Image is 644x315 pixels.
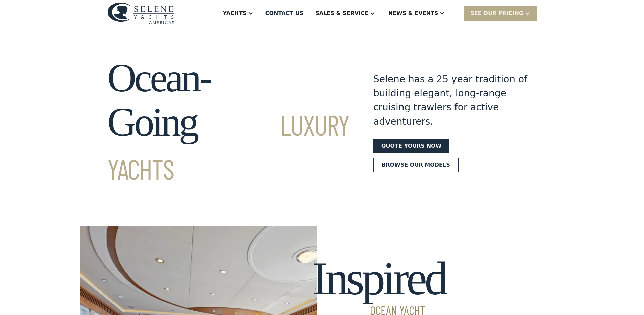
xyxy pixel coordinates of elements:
[373,158,459,172] a: Browse our models
[107,107,349,185] span: Luxury Yachts
[223,9,247,17] div: Yachts
[470,9,523,17] div: SEE Our Pricing
[388,9,438,17] div: News & EVENTS
[265,9,304,17] div: Contact US
[464,6,537,20] div: SEE Our Pricing
[373,139,449,153] a: Quote yours now
[107,2,174,24] img: logo
[315,9,368,17] div: Sales & Service
[373,72,528,129] div: Selene has a 25 year tradition of building elegant, long-range cruising trawlers for active adven...
[107,56,349,188] h1: Ocean-Going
